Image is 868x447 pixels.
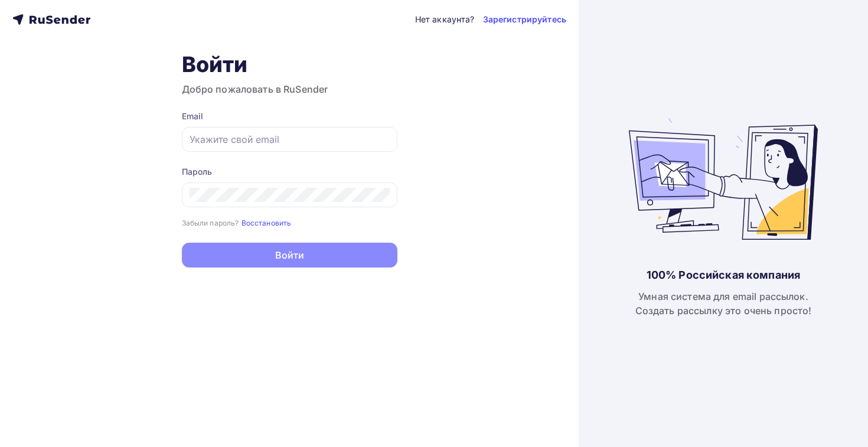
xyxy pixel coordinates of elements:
[242,218,292,227] small: Восстановить
[190,132,390,146] input: Укажите свой email
[182,110,397,122] div: Email
[182,51,397,77] h1: Войти
[182,82,397,96] h3: Добро пожаловать в RuSender
[635,289,812,318] div: Умная система для email рассылок. Создать рассылку это очень просто!
[182,166,397,178] div: Пароль
[182,243,397,267] button: Войти
[415,14,475,25] div: Нет аккаунта?
[182,218,239,227] small: Забыли пароль?
[242,217,292,227] a: Восстановить
[483,14,566,25] a: Зарегистрируйтесь
[647,268,800,282] div: 100% Российская компания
